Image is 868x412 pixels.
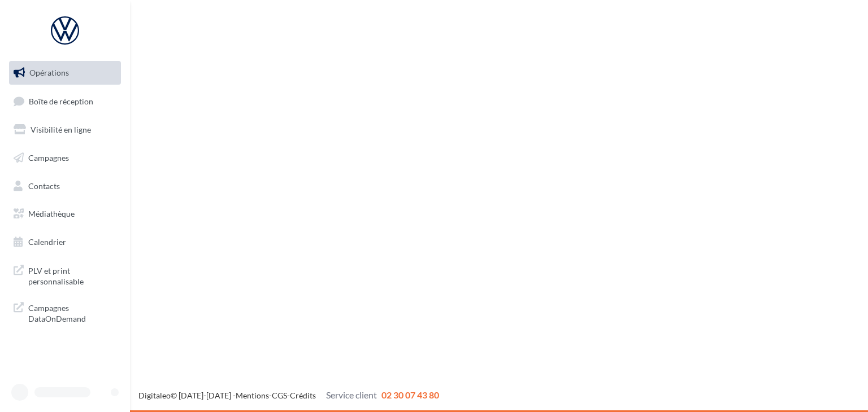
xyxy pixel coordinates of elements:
[7,89,123,113] a: Boîte de réception
[7,230,123,254] a: Calendrier
[7,61,123,85] a: Opérations
[138,391,439,400] span: © [DATE]-[DATE] - - -
[28,181,60,190] span: Contacts
[28,237,66,247] span: Calendrier
[326,389,377,400] span: Service client
[28,153,69,163] span: Campagnes
[31,125,91,134] span: Visibilité en ligne
[7,118,123,142] a: Visibilité en ligne
[138,391,171,400] a: Digitaleo
[290,391,316,400] a: Crédits
[28,263,116,287] span: PLV et print personnalisable
[7,258,123,292] a: PLV et print personnalisable
[381,389,439,400] span: 02 30 07 43 80
[29,68,69,77] span: Opérations
[28,209,75,218] span: Médiathèque
[236,391,269,400] a: Mentions
[7,174,123,198] a: Contacts
[7,202,123,226] a: Médiathèque
[7,296,123,329] a: Campagnes DataOnDemand
[28,300,116,325] span: Campagnes DataOnDemand
[272,391,287,400] a: CGS
[7,146,123,170] a: Campagnes
[29,96,93,106] span: Boîte de réception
